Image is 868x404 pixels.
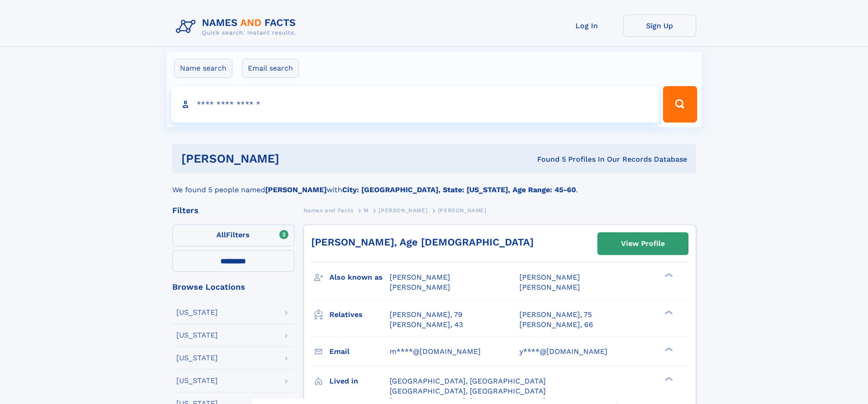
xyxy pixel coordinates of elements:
[172,206,294,215] div: Filters
[181,153,408,164] h1: [PERSON_NAME]
[172,174,696,195] div: We found 5 people named with .
[379,207,427,214] span: [PERSON_NAME]
[176,377,218,384] div: [US_STATE]
[663,376,673,382] div: ❯
[172,225,294,246] label: Filters
[265,185,327,194] b: [PERSON_NAME]
[311,236,534,248] a: [PERSON_NAME], Age [DEMOGRAPHIC_DATA]
[663,86,697,123] button: Search Button
[621,233,665,254] div: View Profile
[303,205,354,216] a: Names and Facts
[390,320,463,330] a: [PERSON_NAME], 43
[329,307,390,322] h3: Relatives
[174,59,232,78] label: Name search
[519,320,593,330] a: [PERSON_NAME], 66
[171,86,659,123] input: search input
[519,310,592,320] a: [PERSON_NAME], 75
[663,309,673,315] div: ❯
[329,373,390,389] h3: Lived in
[663,346,673,352] div: ❯
[172,15,303,39] img: Logo Names and Facts
[390,273,450,281] span: [PERSON_NAME]
[216,230,226,239] span: All
[663,272,673,278] div: ❯
[598,233,688,255] a: View Profile
[364,205,369,216] a: M
[329,270,390,285] h3: Also known as
[390,387,546,395] span: [GEOGRAPHIC_DATA], [GEOGRAPHIC_DATA]
[390,377,546,385] span: [GEOGRAPHIC_DATA], [GEOGRAPHIC_DATA]
[172,283,294,291] div: Browse Locations
[242,59,299,78] label: Email search
[342,185,576,194] b: City: [GEOGRAPHIC_DATA], State: [US_STATE], Age Range: 45-60
[176,332,218,339] div: [US_STATE]
[390,283,450,291] span: [PERSON_NAME]
[176,309,218,316] div: [US_STATE]
[438,207,487,214] span: [PERSON_NAME]
[176,354,218,362] div: [US_STATE]
[519,283,580,291] span: [PERSON_NAME]
[329,344,390,359] h3: Email
[550,15,623,37] a: Log In
[379,205,427,216] a: [PERSON_NAME]
[623,15,696,37] a: Sign Up
[364,207,369,214] span: M
[519,273,580,281] span: [PERSON_NAME]
[390,310,462,320] a: [PERSON_NAME], 79
[408,154,687,164] div: Found 5 Profiles In Our Records Database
